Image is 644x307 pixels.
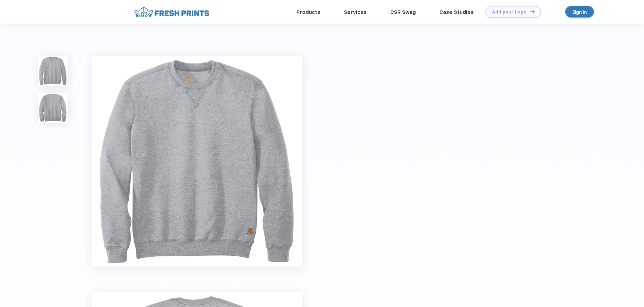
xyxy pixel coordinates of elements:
img: func=resize&h=640 [92,56,302,267]
img: func=resize&h=100 [38,56,68,86]
img: func=resize&h=100 [38,93,68,123]
div: Sign in [572,8,587,16]
a: Sign in [565,6,594,18]
img: fo%20logo%202.webp [132,6,211,18]
div: Add your Logo [492,9,527,15]
img: DT [530,10,535,13]
a: Products [296,9,320,15]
